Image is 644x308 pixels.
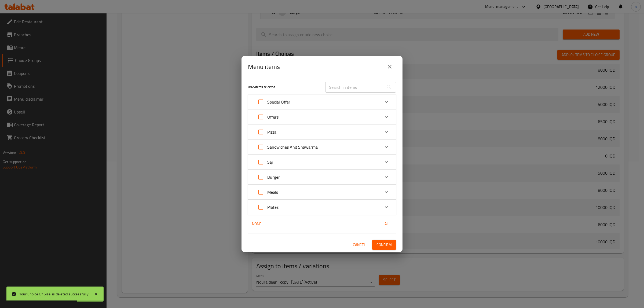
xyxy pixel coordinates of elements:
button: None [248,219,265,229]
div: Expand [248,124,396,140]
p: Pizza [267,129,276,135]
span: None [250,221,263,227]
div: Expand [248,200,396,215]
p: Meals [267,189,278,195]
div: Your Choice Of Size: is deleted successfully [19,291,89,297]
button: Cancel [351,240,368,250]
h5: 0 / 65 items selected [248,85,319,89]
p: Special Offer [267,99,290,105]
div: Expand [248,155,396,170]
div: Expand [248,140,396,155]
p: Offers [267,114,279,120]
p: Burger [267,174,280,180]
span: Cancel [353,241,366,248]
p: Sandwiches And Shawarma [267,144,318,150]
div: Expand [248,185,396,200]
button: All [379,219,396,229]
span: Confirm [376,241,392,248]
span: All [381,221,394,227]
button: Confirm [372,240,396,250]
div: Expand [248,170,396,185]
div: Expand [248,94,396,109]
button: close [383,60,396,73]
div: Expand [248,109,396,124]
p: Saj [267,159,273,165]
input: Search in items [325,82,384,93]
p: Plates [267,204,279,210]
h2: Menu items [248,63,280,71]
